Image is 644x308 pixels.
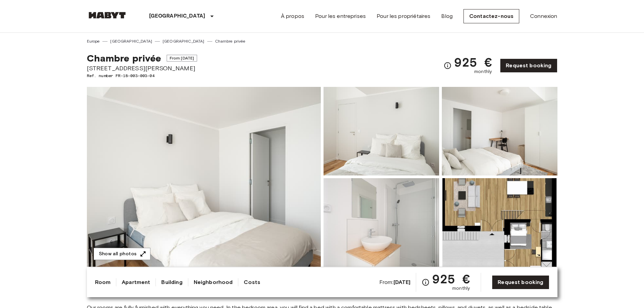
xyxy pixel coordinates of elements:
[87,64,197,73] span: [STREET_ADDRESS][PERSON_NAME]
[87,87,321,267] img: Marketing picture of unit FR-18-003-003-04
[377,12,430,20] a: Pour les propriétaires
[324,87,439,175] img: Picture of unit FR-18-003-003-04
[167,55,197,62] span: From [DATE]
[315,12,366,20] a: Pour les entreprises
[492,275,549,289] a: Request booking
[379,279,411,286] span: From:
[215,38,246,44] a: Chambre privée
[442,87,557,175] img: Picture of unit FR-18-003-003-04
[87,52,161,64] span: Chambre privée
[432,273,470,285] span: 925 €
[324,178,439,267] img: Picture of unit FR-18-003-003-04
[110,38,152,44] a: [GEOGRAPHIC_DATA]
[474,68,492,75] span: monthly
[87,73,197,79] span: Ref. number FR-18-003-003-04
[422,278,430,286] svg: Check cost overview for full price breakdown. Please note that discounts apply to new joiners onl...
[122,278,150,286] a: Apartment
[95,278,111,286] a: Room
[441,12,453,20] a: Blog
[454,56,492,68] span: 925 €
[452,285,470,292] span: monthly
[281,12,304,20] a: À propos
[444,62,452,70] svg: Check cost overview for full price breakdown. Please note that discounts apply to new joiners onl...
[194,278,233,286] a: Neighborhood
[149,12,206,20] p: [GEOGRAPHIC_DATA]
[393,279,411,285] b: [DATE]
[94,248,150,260] button: Show all photos
[530,12,557,20] a: Connexion
[87,38,100,44] a: Europe
[161,278,182,286] a: Building
[244,278,260,286] a: Costs
[500,58,557,73] a: Request booking
[87,12,127,19] img: Habyt
[442,178,557,267] img: Picture of unit FR-18-003-003-04
[463,9,519,23] a: Contactez-nous
[163,38,205,44] a: [GEOGRAPHIC_DATA]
